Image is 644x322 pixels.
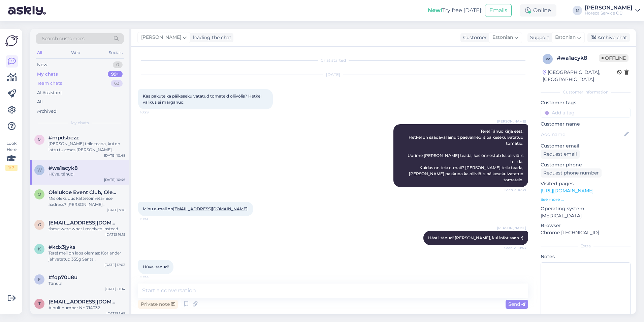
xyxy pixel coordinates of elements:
div: Customer [460,34,487,41]
span: timofei@schlossle-hotels.com [49,299,119,305]
span: g [38,222,41,227]
div: Team chats [37,80,62,87]
div: 1 / 3 [5,165,18,171]
span: k [38,246,41,251]
span: Kas pakute ka päikesekuivatatud tomateid oliivõlis? Hetkel valikus ei märganud. [143,93,262,105]
span: Seen ✓ 10:43 [501,245,526,250]
div: [PERSON_NAME] [585,5,633,10]
span: My chats [71,120,89,126]
div: Chat started [138,57,528,63]
span: Hästi, tänud! [PERSON_NAME], kui infot saan. :) [428,235,523,240]
div: New [37,61,47,68]
a: [PERSON_NAME]Horeca Service OÜ [585,5,640,16]
div: Ainult number Nr: 714032 [49,305,125,311]
span: [PERSON_NAME] [497,119,526,124]
div: AI Assistant [37,89,62,96]
div: My chats [37,71,58,78]
p: Notes [541,253,631,260]
p: Browser [541,222,631,229]
div: 0 [113,61,123,68]
div: [DATE] 12:03 [104,262,125,267]
div: Tänud! [49,280,125,287]
div: [GEOGRAPHIC_DATA], [GEOGRAPHIC_DATA] [543,69,617,83]
div: Private note [138,300,178,309]
p: Customer email [541,142,631,150]
span: 10:41 [140,216,165,221]
div: M [573,6,582,15]
div: 63 [111,80,123,87]
div: [DATE] [138,72,528,78]
span: [PERSON_NAME] [141,34,181,41]
div: [PERSON_NAME] teile teada, kui on lattu tulemas [PERSON_NAME]. Kuidas teie e-maili aadress on? [49,141,125,153]
span: Olelukoe Event Club, OleLukoe Fantazija OÜ [49,189,119,195]
div: Customer information [541,89,631,95]
div: All [36,48,43,57]
span: Seen ✓ 10:39 [501,187,526,192]
span: Estonian [492,34,513,41]
p: See more ... [541,196,631,203]
div: Request email [541,150,580,159]
span: #kdx3jyks [49,244,75,250]
p: Customer tags [541,99,631,106]
a: [URL][DOMAIN_NAME] [541,188,593,194]
span: #fqp70u8u [49,274,77,280]
span: t [38,301,41,306]
span: [PERSON_NAME] [497,225,526,231]
span: Minu e-mail on . [143,206,249,211]
span: m [38,137,41,142]
div: 99+ [108,71,123,78]
p: Customer phone [541,161,631,168]
div: All [37,99,43,105]
div: Extra [541,243,631,249]
div: Request phone number [541,168,602,178]
span: 10:29 [140,110,165,115]
div: Archive chat [587,33,630,42]
div: Web [70,48,82,57]
div: Tere! meil on laos olemas: Koriander jahvatatud 355g Santa [PERSON_NAME] terve 270g [GEOGRAPHIC_D... [49,250,125,262]
b: New! [428,7,442,14]
p: Visited pages [541,180,631,187]
div: Try free [DATE]: [428,6,482,15]
span: Search customers [42,35,85,42]
span: #mpdsbezz [49,135,79,141]
div: Mis oleks uus kättetoimetamise aadress? [PERSON_NAME] kliendikaardil muudatused. Kas ettevõte on:... [49,195,125,208]
img: Askly Logo [5,34,18,47]
a: [EMAIL_ADDRESS][DOMAIN_NAME] [173,206,248,211]
span: Hüva, tänud! [143,264,169,269]
input: Add a tag [541,108,631,118]
div: [DATE] 16:15 [105,232,125,237]
span: 10:46 [140,274,165,279]
div: Horeca Service OÜ [585,10,633,16]
span: Estonian [555,34,576,41]
p: Operating system [541,205,631,212]
div: Socials [107,48,124,57]
p: Customer name [541,120,631,128]
div: [DATE] 7:18 [107,208,125,213]
div: Look Here [5,140,18,171]
span: f [38,277,41,282]
div: Hüva, tänud! [49,171,125,177]
p: Chrome [TECHNICAL_ID] [541,229,631,236]
span: Send [508,301,525,307]
span: O [38,192,41,197]
div: these were what i received instead [49,226,125,232]
div: # wa1acyk8 [557,54,599,62]
div: leading the chat [190,34,231,41]
span: Offline [599,54,629,62]
span: Tere! Tänud kirja eest! Hetkel on saadaval ainult päevalilleõlis päikesekuivatatud tomatid. Uurim... [408,129,524,182]
div: Support [527,34,549,41]
div: Online [520,4,556,17]
p: [MEDICAL_DATA] [541,212,631,219]
span: w [546,56,550,61]
span: gnr.kid@gmail.com [49,220,119,226]
div: [DATE] 10:48 [104,153,125,158]
div: Archived [37,108,57,115]
div: [DATE] 1:49 [106,311,125,316]
button: Emails [485,4,512,17]
div: [DATE] 10:46 [104,177,125,182]
div: [DATE] 11:04 [105,287,125,292]
span: #wa1acyk8 [49,165,78,171]
input: Add name [541,131,623,138]
span: w [37,167,42,172]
